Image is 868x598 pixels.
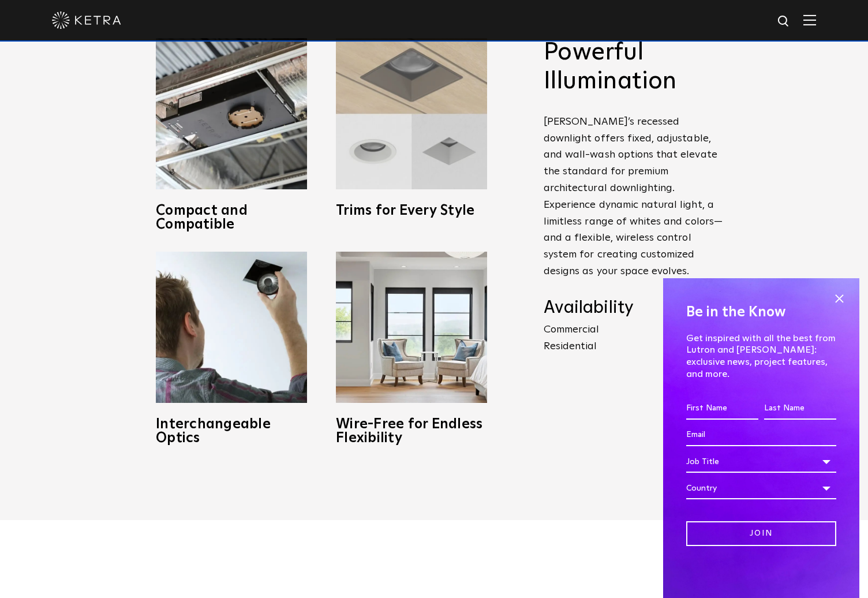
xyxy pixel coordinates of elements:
h2: Powerful Illumination [544,38,723,96]
img: compact-and-copatible [156,38,307,189]
input: First Name [686,398,758,420]
h3: Compact and Compatible [156,204,307,231]
p: Commercial Residential [544,322,723,355]
h4: Be in the Know [686,301,836,323]
img: D3_OpticSwap [156,252,307,403]
img: search icon [777,14,791,29]
img: D3_WV_Bedroom [336,252,487,403]
h4: Availability [544,297,723,319]
img: ketra-logo-2019-white [52,12,121,29]
p: Get inspired with all the best from Lutron and [PERSON_NAME]: exclusive news, project features, a... [686,332,836,380]
div: Country [686,477,836,499]
input: Email [686,424,836,446]
img: Hamburger%20Nav.svg [803,14,816,25]
div: Job Title [686,451,836,473]
p: [PERSON_NAME]’s recessed downlight offers fixed, adjustable, and wall-wash options that elevate t... [544,114,723,280]
h3: Wire-Free for Endless Flexibility [336,417,487,445]
h3: Trims for Every Style [336,204,487,218]
input: Last Name [764,398,836,420]
input: Join [686,521,836,546]
img: trims-for-every-style [336,38,487,189]
h3: Interchangeable Optics [156,417,307,445]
